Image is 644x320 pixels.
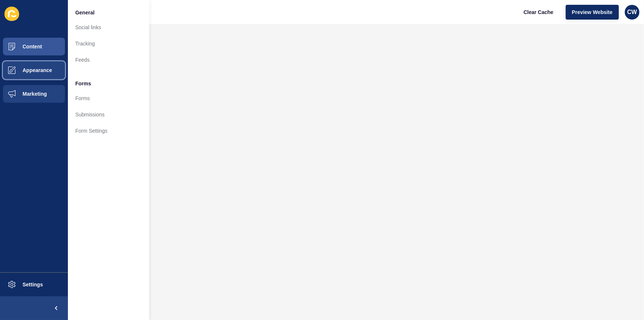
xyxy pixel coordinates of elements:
button: Clear Cache [517,5,560,20]
a: Form Settings [68,123,149,139]
a: Forms [68,90,149,106]
a: Feeds [68,52,149,68]
span: General [75,9,94,16]
span: CW [627,8,637,16]
span: Preview Website [572,8,613,16]
span: Clear Cache [524,8,554,16]
span: Forms [75,80,91,87]
a: Submissions [68,106,149,123]
a: Tracking [68,35,149,52]
a: Social links [68,19,149,35]
button: Preview Website [566,5,619,20]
